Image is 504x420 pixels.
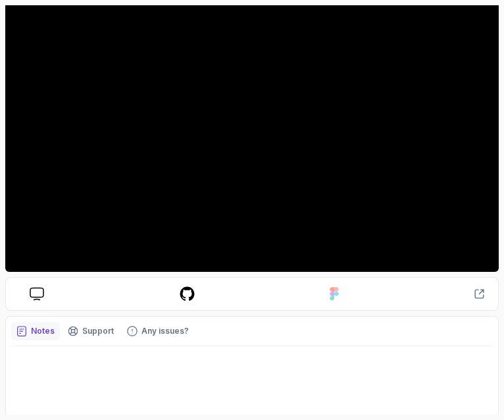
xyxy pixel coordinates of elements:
p: Any issues? [141,326,189,336]
a: course repo [168,286,206,302]
button: Support button [63,322,119,340]
p: Notes [31,326,55,336]
p: Support [82,326,114,336]
a: course slides [19,287,55,301]
button: notes button [11,322,60,340]
button: Feedback button [122,322,194,340]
